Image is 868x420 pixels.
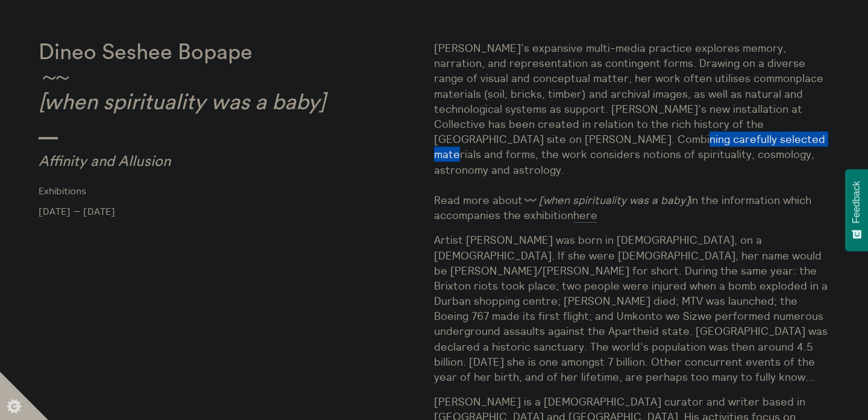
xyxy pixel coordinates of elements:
[39,154,171,169] em: Affinity and Allusion
[845,169,868,251] button: Feedback - Show survey
[851,181,862,223] span: Feedback
[573,208,597,223] a: here
[39,206,434,217] p: [DATE] — [DATE]
[39,92,325,113] em: [when spirituality was a baby]
[434,232,829,384] p: Artist [PERSON_NAME] was born in [DEMOGRAPHIC_DATA], on a [DEMOGRAPHIC_DATA]. If she were [DEMOGR...
[39,66,64,88] span: ～～
[39,185,415,196] a: Exhibitions
[39,40,434,115] p: Dineo Seshee Bopape
[523,193,690,207] em: 〰️ [when spirituality was a baby]
[434,40,829,223] p: [PERSON_NAME]’s expansive multi-media practice explores memory, narration, and representation as ...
